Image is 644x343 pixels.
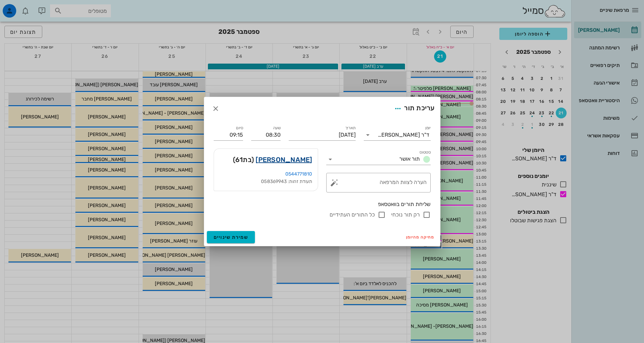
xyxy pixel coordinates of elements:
[214,201,431,208] div: שליחת תורים בוואטסאפ
[403,232,437,242] button: מחיקה מהיומן
[236,125,243,131] label: סיום
[425,125,431,131] label: יומן
[391,211,420,218] label: רק תור נוכחי
[399,156,420,162] span: תור אושר
[235,156,243,164] span: 61
[406,235,435,239] span: מחיקה מהיומן
[326,154,431,165] div: סטטוסתור אושר
[392,102,434,115] div: עריכת תור
[378,132,429,138] div: ד"ר [PERSON_NAME]
[420,150,431,155] label: סטטוס
[273,125,281,131] label: שעה
[256,154,312,165] a: [PERSON_NAME]
[214,234,248,240] span: שמירת שינויים
[233,154,254,165] span: (בת )
[330,211,375,218] label: כל התורים העתידיים
[207,231,255,243] button: שמירת שינויים
[219,178,312,185] div: תעודת זהות: 058369943
[285,171,312,177] a: 0544771810
[345,125,356,131] label: תאריך
[364,130,431,140] div: יומןד"ר [PERSON_NAME]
